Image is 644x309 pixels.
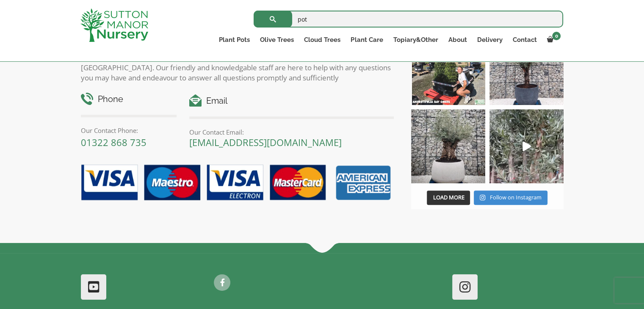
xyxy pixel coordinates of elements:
[443,34,472,46] a: About
[189,94,394,108] h4: Email
[81,125,177,135] p: Our Contact Phone:
[489,109,564,183] img: New arrivals Monday morning of beautiful olive trees 🤩🤩 The weather is beautiful this summer, gre...
[427,190,470,205] button: Load More
[489,31,564,105] img: A beautiful multi-stem Spanish Olive tree potted in our luxurious fibre clay pots 😍😍
[522,141,531,151] svg: Play
[490,193,542,201] span: Follow on Instagram
[345,34,388,46] a: Plant Care
[507,34,542,46] a: Contact
[433,193,464,201] span: Load More
[189,127,394,137] p: Our Contact Email:
[480,194,485,201] svg: Instagram
[474,190,547,205] a: Instagram Follow on Instagram
[81,93,177,106] h4: Phone
[81,52,394,83] p: [PERSON_NAME] Manor Nursery aim to make all customers feel at ease when buying from [GEOGRAPHIC_D...
[552,32,561,40] span: 0
[75,160,394,206] img: payment-options.png
[299,34,345,46] a: Cloud Trees
[411,109,485,183] img: Check out this beauty we potted at our nursery today ❤️‍🔥 A huge, ancient gnarled Olive tree plan...
[254,11,563,28] input: Search...
[489,109,564,183] a: Play
[255,34,299,46] a: Olive Trees
[80,8,148,42] img: logo
[189,136,342,149] a: [EMAIL_ADDRESS][DOMAIN_NAME]
[81,136,146,149] a: 01322 868 735
[472,34,507,46] a: Delivery
[542,34,563,46] a: 0
[388,34,443,46] a: Topiary&Other
[411,31,485,105] img: Our elegant & picturesque Angustifolia Cones are an exquisite addition to your Bay Tree collectio...
[214,34,255,46] a: Plant Pots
